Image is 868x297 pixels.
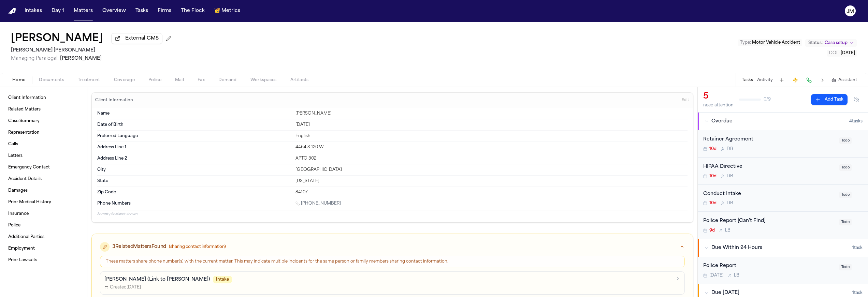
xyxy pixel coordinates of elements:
[682,98,689,103] span: Edit
[49,5,67,17] button: Day 1
[97,133,291,139] dt: Preferred Language
[8,199,51,205] span: Prior Medical History
[805,39,857,47] button: Change status from Case setup
[97,156,291,161] dt: Address Line 2
[97,190,291,195] dt: Zip Code
[178,5,207,17] a: The Flock
[8,211,29,217] span: Insurance
[11,33,103,45] button: Edit matter name
[8,223,20,228] span: Police
[5,150,82,161] a: Letters
[698,257,868,284] div: Open task: Police Report
[295,111,688,116] div: [PERSON_NAME]
[100,5,129,17] button: Overview
[100,271,685,295] a: [PERSON_NAME] (Link to [PERSON_NAME])IntakeCreated[DATE]
[97,178,291,184] dt: State
[8,95,46,101] span: Client Information
[742,77,753,83] button: Tasks
[92,234,693,256] button: 3RelatedMattersFound(sharing contact information)
[8,176,42,182] span: Accident Details
[97,167,291,173] dt: City
[703,217,835,225] div: Police Report [Can't Find]
[698,185,868,212] div: Open task: Conduct Intake
[60,56,102,61] span: [PERSON_NAME]
[111,33,162,44] button: External CMS
[850,94,863,105] button: Hide completed tasks (⌘⇧H)
[703,91,734,102] div: 5
[125,35,159,42] span: External CMS
[852,245,863,251] span: 1 task
[752,41,800,45] span: Motor Vehicle Accident
[5,208,82,219] a: Insurance
[841,51,855,55] span: [DATE]
[295,190,688,195] div: 84107
[847,9,854,14] text: JM
[295,133,688,139] div: English
[698,212,868,239] div: Open task: Police Report [Can't Find]
[250,77,277,83] span: Workspaces
[5,174,82,184] a: Accident Details
[698,158,868,185] div: Open task: HIPAA Directive
[71,5,96,17] button: Matters
[8,188,28,193] span: Damages
[104,285,141,290] span: Created [DATE]
[97,145,291,150] dt: Address Line 1
[295,156,688,161] div: APTO 302
[213,276,232,283] span: Intake
[8,153,23,159] span: Letters
[5,243,82,254] a: Employment
[5,127,82,138] a: Representation
[97,111,291,116] dt: Name
[680,95,691,106] button: Edit
[703,262,835,270] div: Police Report
[12,77,25,83] span: Home
[709,273,724,278] span: [DATE]
[839,264,852,270] span: Todo
[734,273,739,278] span: L B
[39,77,64,83] span: Documents
[8,8,16,14] a: Home
[808,40,823,46] span: Status:
[849,119,863,124] span: 4 task s
[5,232,82,242] a: Additional Parties
[838,77,857,83] span: Assistant
[703,103,734,108] div: need attention
[133,5,151,17] a: Tasks
[5,220,82,231] a: Police
[703,163,835,171] div: HIPAA Directive
[738,39,802,46] button: Edit Type: Motor Vehicle Accident
[11,56,59,61] span: Managing Paralegal:
[8,165,50,170] span: Emergency Contact
[709,174,717,179] span: 10d
[114,77,135,83] span: Coverage
[148,77,161,83] span: Police
[740,41,751,45] span: Type :
[764,97,771,102] span: 0 / 9
[8,107,41,112] span: Related Matters
[169,244,226,250] span: (sharing contact information)
[727,174,733,179] span: D B
[5,197,82,208] a: Prior Medical History
[839,164,852,171] span: Todo
[11,46,174,55] h2: [PERSON_NAME] [PERSON_NAME]
[5,185,82,196] a: Damages
[698,239,868,257] button: Due Within 24 Hours1task
[839,137,852,144] span: Todo
[221,8,240,14] span: Metrics
[112,243,166,250] span: 3 Related Matters Found
[295,145,688,150] div: 4464 S 120 W
[78,77,100,83] span: Treatment
[5,162,82,173] a: Emergency Contact
[5,104,82,115] a: Related Matters
[8,257,37,263] span: Prior Lawsuits
[8,118,40,124] span: Case Summary
[8,142,18,147] span: Calls
[8,234,44,240] span: Additional Parties
[804,75,814,85] button: Make a Call
[22,5,45,17] a: Intakes
[829,51,840,55] span: DOL :
[155,5,174,17] a: Firms
[295,201,341,206] a: Call 1 (385) 354-0347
